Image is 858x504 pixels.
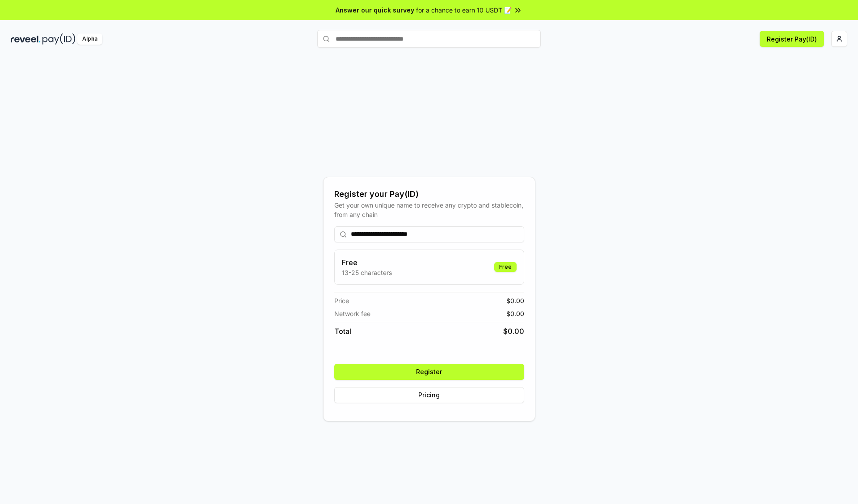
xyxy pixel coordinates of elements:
[334,387,524,403] button: Pricing
[11,33,41,45] img: reveel_dark
[506,296,524,305] span: $ 0.00
[334,200,524,219] div: Get your own unique name to receive any crypto and stablecoin, from any chain
[42,33,76,45] img: pay_id
[760,31,824,47] button: Register Pay(ID)
[334,296,349,305] span: Price
[506,309,524,318] span: $ 0.00
[342,257,392,268] h3: Free
[342,268,392,277] p: 13-25 characters
[77,33,102,45] div: Alpha
[334,188,524,200] div: Register your Pay(ID)
[334,309,370,318] span: Network fee
[416,5,512,15] span: for a chance to earn 10 USDT 📝
[334,364,524,380] button: Register
[336,5,414,15] span: Answer our quick survey
[503,326,524,337] span: $ 0.00
[494,262,517,272] div: Free
[334,326,351,337] span: Total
